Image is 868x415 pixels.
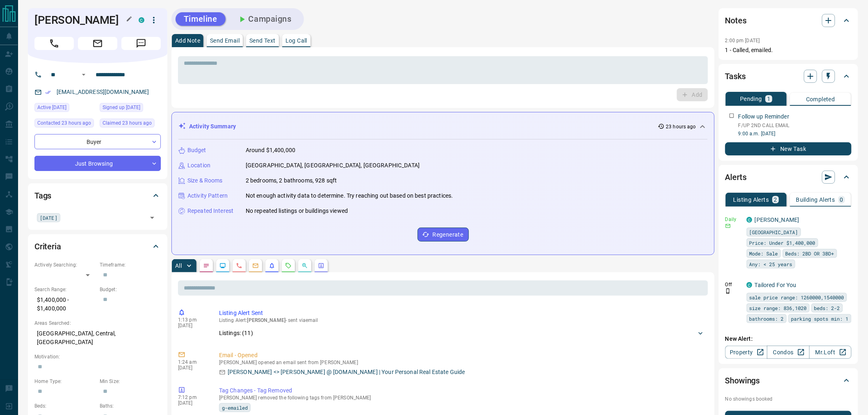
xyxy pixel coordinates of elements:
[733,197,769,203] p: Listing Alerts
[809,346,852,359] a: Mr.Loft
[755,217,799,223] a: [PERSON_NAME]
[229,12,300,26] button: Campaigns
[418,228,469,242] button: Regenerate
[34,293,96,315] p: $1,400,000 - $1,400,000
[246,207,348,215] p: No repeated listings or buildings viewed
[100,286,161,293] p: Budget:
[725,171,747,184] h2: Alerts
[725,46,852,55] p: 1 - Called, emailed.
[45,89,51,95] svg: Email Verified
[725,216,742,223] p: Daily
[103,119,152,127] span: Claimed 23 hours ago
[767,346,809,359] a: Condos
[219,329,253,337] p: Listings: ( 11 )
[34,119,96,130] div: Sun Oct 12 2025
[269,262,275,269] svg: Listing Alerts
[285,262,292,269] svg: Requests
[725,335,852,343] p: New Alert:
[725,14,747,27] h2: Notes
[318,262,324,269] svg: Agent Actions
[725,374,760,387] h2: Showings
[178,323,207,328] p: [DATE]
[34,186,161,205] div: Tags
[774,197,777,203] p: 2
[246,146,295,155] p: Around $1,400,000
[247,317,286,323] span: [PERSON_NAME]
[34,319,161,327] p: Areas Searched:
[175,263,182,269] p: All
[187,207,233,215] p: Repeated Interest
[79,70,89,80] button: Open
[228,368,465,376] p: [PERSON_NAME] <> [PERSON_NAME] @ [DOMAIN_NAME] | Your Personal Real Estate Guide
[725,371,852,390] div: Showings
[178,400,207,406] p: [DATE]
[749,228,798,236] span: [GEOGRAPHIC_DATA]
[34,14,126,27] h1: [PERSON_NAME]
[34,134,161,149] div: Buyer
[100,378,161,385] p: Min Size:
[725,395,852,403] p: No showings booked
[187,146,206,155] p: Budget
[219,317,705,323] p: Listing Alert : - sent via email
[78,37,117,50] span: Email
[34,37,74,50] span: Call
[189,122,236,131] p: Activity Summary
[34,189,51,202] h2: Tags
[34,240,61,253] h2: Criteria
[806,96,835,102] p: Completed
[57,89,149,95] a: [EMAIL_ADDRESS][DOMAIN_NAME]
[725,167,852,187] div: Alerts
[146,212,158,223] button: Open
[34,327,161,349] p: [GEOGRAPHIC_DATA], Central, [GEOGRAPHIC_DATA]
[796,197,835,203] p: Building Alerts
[749,260,793,268] span: Any: < 25 years
[34,286,96,293] p: Search Range:
[34,237,161,256] div: Criteria
[249,38,276,43] p: Send Text
[176,12,226,26] button: Timeline
[103,103,140,112] span: Signed up [DATE]
[236,262,242,269] svg: Calls
[252,262,259,269] svg: Emails
[666,123,696,130] p: 23 hours ago
[178,119,708,134] div: Activity Summary23 hours ago
[747,282,752,288] div: condos.ca
[34,156,161,171] div: Just Browsing
[222,404,248,412] span: g-emailed
[725,66,852,86] div: Tasks
[725,223,731,229] svg: Email
[725,70,746,83] h2: Tasks
[749,239,815,247] span: Price: Under $1,400,000
[187,192,228,200] p: Activity Pattern
[219,309,705,317] p: Listing Alert Sent
[749,304,807,312] span: size range: 836,1020
[219,351,705,360] p: Email - Opened
[37,103,66,112] span: Active [DATE]
[786,249,834,258] span: Beds: 2BD OR 3BD+
[738,130,852,137] p: 9:00 a.m. [DATE]
[246,176,337,185] p: 2 bedrooms, 2 bathrooms, 928 sqft
[302,262,308,269] svg: Opportunities
[100,119,161,130] div: Sun Oct 12 2025
[100,261,161,269] p: Timeframe:
[178,317,207,323] p: 1:13 pm
[767,96,770,102] p: 1
[187,176,223,185] p: Size & Rooms
[210,38,240,43] p: Send Email
[219,262,226,269] svg: Lead Browsing Activity
[740,96,762,102] p: Pending
[100,402,161,410] p: Baths:
[139,17,144,23] div: condos.ca
[34,402,96,410] p: Beds:
[121,37,161,50] span: Message
[219,326,705,341] div: Listings: (11)
[725,38,760,43] p: 2:00 pm [DATE]
[219,360,705,365] p: [PERSON_NAME] opened an email sent from [PERSON_NAME]
[814,304,840,312] span: beds: 2-2
[178,365,207,371] p: [DATE]
[725,11,852,30] div: Notes
[725,142,852,155] button: New Task
[791,315,849,323] span: parking spots min: 1
[37,119,91,127] span: Contacted 23 hours ago
[725,288,731,294] svg: Push Notification Only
